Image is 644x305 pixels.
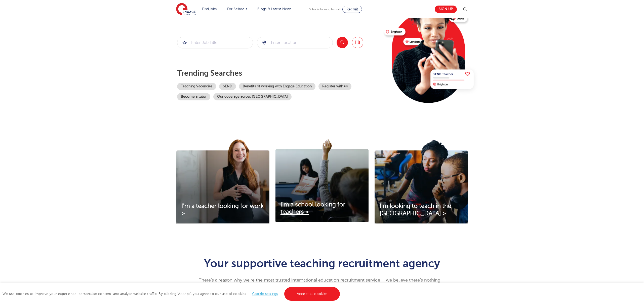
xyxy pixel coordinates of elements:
span: Schools looking for staff [309,8,341,11]
div: Submit [177,37,253,48]
input: Submit [177,37,253,48]
input: Submit [257,37,333,48]
a: I'm a teacher looking for work > [176,203,269,217]
span: There’s a reason why we’re the most trusted international education recruitment service – we beli... [199,278,441,304]
a: Teaching Vacancies [177,83,216,90]
a: Become a tutor [177,93,210,100]
img: Engage Education [176,3,196,16]
p: Trending searches [177,69,380,78]
span: I'm a teacher looking for work > [181,203,264,217]
span: Recruit [346,7,358,11]
a: I'm a school looking for teachers > [275,201,369,216]
h1: Your supportive teaching recruitment agency [199,258,446,269]
img: I'm looking to teach in the UK [375,139,468,224]
a: Blogs & Latest News [257,7,292,11]
a: Cookie settings [252,292,278,296]
a: SEND [219,83,236,90]
a: Our coverage across [GEOGRAPHIC_DATA] [213,93,292,100]
img: I'm a school looking for teachers [275,139,369,222]
a: Sign up [435,6,457,13]
div: Submit [257,37,333,48]
a: For Schools [227,7,247,11]
a: Find jobs [202,7,217,11]
img: I'm a teacher looking for work [176,139,269,224]
button: Search [337,37,348,48]
a: Register with us [318,83,351,90]
a: Recruit [342,6,362,13]
span: We use cookies to improve your experience, personalise content, and analyse website traffic. By c... [3,292,341,296]
a: Accept all cookies [284,287,340,301]
a: I'm looking to teach in the [GEOGRAPHIC_DATA] > [375,203,468,217]
a: Benefits of working with Engage Education [239,83,315,90]
span: I'm looking to teach in the [GEOGRAPHIC_DATA] > [380,203,451,217]
span: I'm a school looking for teachers > [280,201,345,215]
